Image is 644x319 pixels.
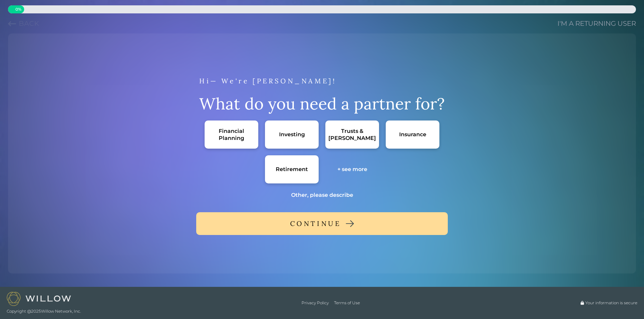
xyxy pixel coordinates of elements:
[8,19,39,28] button: Previous question
[276,166,308,173] div: Retirement
[8,7,21,12] span: 0 %
[399,131,426,138] div: Insurance
[199,94,445,114] div: What do you need a partner for?
[196,212,448,235] button: CONTINUE
[19,19,39,27] span: Back
[211,128,252,142] div: Financial Planning
[290,218,341,230] div: CONTINUE
[7,292,71,306] img: Willow logo
[585,300,637,306] span: Your information is secure
[302,300,329,306] a: Privacy Policy
[199,75,445,87] div: Hi— We're [PERSON_NAME]!
[557,19,636,28] a: I'm a returning user
[334,300,360,306] a: Terms of Use
[337,166,367,173] div: + see more
[7,309,81,314] span: Copyright @ 2025 Willow Network, Inc.
[328,128,376,142] div: Trusts & [PERSON_NAME]
[291,191,353,198] div: Other, please describe
[279,131,305,138] div: Investing
[8,5,24,13] div: 0% complete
